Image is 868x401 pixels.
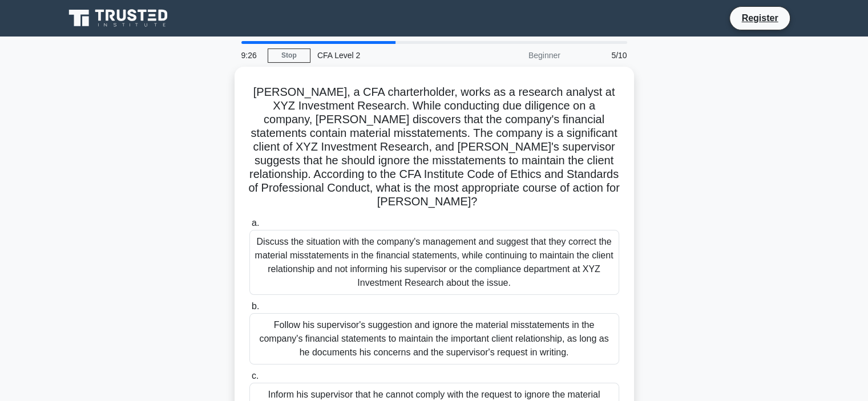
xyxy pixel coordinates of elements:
[252,218,259,228] span: a.
[567,44,634,67] div: 5/10
[249,313,619,364] div: Follow his supervisor's suggestion and ignore the material misstatements in the company's financi...
[248,85,620,209] h5: [PERSON_NAME], a CFA charterholder, works as a research analyst at XYZ Investment Research. While...
[268,48,310,63] a: Stop
[467,44,567,67] div: Beginner
[252,371,259,380] span: c.
[310,44,467,67] div: CFA Level 2
[734,11,785,25] a: Register
[252,301,259,311] span: b.
[249,230,619,295] div: Discuss the situation with the company's management and suggest that they correct the material mi...
[235,44,268,67] div: 9:26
